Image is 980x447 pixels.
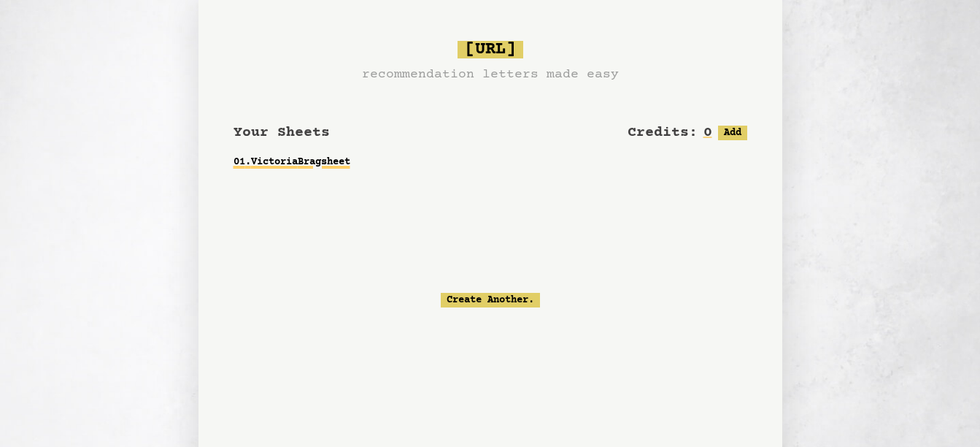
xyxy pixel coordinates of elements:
span: [URL] [458,41,523,58]
span: Your Sheets [234,124,330,141]
h2: Credits: [628,123,698,143]
h3: recommendation letters made easy [362,64,619,85]
button: Add [718,126,747,140]
h2: 0 [703,123,712,143]
a: 01.VictoriaBragsheet [234,149,747,175]
a: Create Another. [441,293,540,307]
